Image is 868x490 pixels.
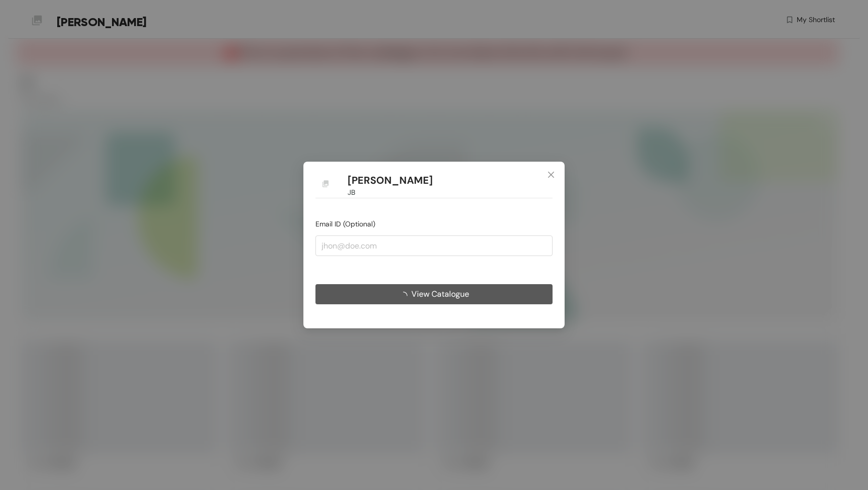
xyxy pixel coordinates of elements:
img: Buyer Portal [315,174,336,194]
span: loading [399,292,411,300]
input: jhon@doe.com [315,235,553,256]
button: View Catalogue [315,284,553,304]
span: JB [348,187,355,198]
span: View Catalogue [411,288,469,300]
span: close [547,171,555,179]
button: Close [537,162,565,189]
h1: [PERSON_NAME] [348,174,433,187]
span: Email ID (Optional) [315,219,375,228]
